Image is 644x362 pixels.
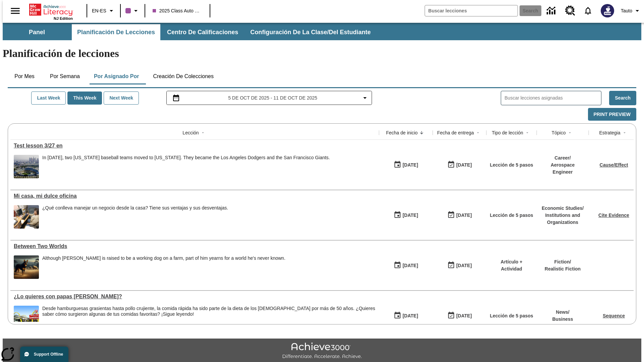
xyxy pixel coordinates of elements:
[92,7,106,14] span: EN-ES
[14,205,39,229] img: A woman wearing a headset sitting at a desk working on a computer. Working from home has benefits...
[72,24,160,40] button: Planificación de lecciones
[167,28,238,36] span: Centro de calificaciones
[540,205,585,212] p: Economic Studies /
[609,91,636,105] button: Search
[3,23,641,40] div: Subbarra de navegación
[456,211,472,220] div: [DATE]
[552,316,573,323] p: Business
[42,255,285,279] div: Although Chip is raised to be a working dog on a farm, part of him yearns for a world he's never ...
[3,24,70,40] button: Panel
[42,205,228,211] div: ¿Qué conlleva manejar un negocio desde la casa? Tiene sus ventajas y sus desventajas.
[552,309,573,316] p: News /
[402,312,418,320] div: [DATE]
[566,129,574,137] button: Sort
[601,4,614,17] img: Avatar
[282,343,362,360] img: Achieve3000 Differentiate Accelerate Achieve
[228,95,317,102] span: 5 de oct de 2025 - 11 de oct de 2025
[182,129,199,136] div: Lección
[42,155,330,161] div: In [DATE], two [US_STATE] baseball teams moved to [US_STATE]. They became the Los Angeles Dodgers...
[45,68,85,84] button: Por semana
[3,24,377,40] div: Subbarra de navegación
[492,129,523,136] div: Tipo de lección
[523,129,531,137] button: Sort
[391,309,420,322] button: 07/14/25: Primer día en que estuvo disponible la lección
[42,306,376,329] div: Desde hamburguesas grasientas hasta pollo crujiente, la comida rápida ha sido parte de la dieta d...
[31,92,66,105] button: Last Week
[504,93,601,103] input: Buscar lecciones asignadas
[540,155,585,162] p: Career /
[29,28,45,36] span: Panel
[14,243,376,249] div: Between Two Worlds
[543,2,561,20] a: Centro de información
[3,47,641,60] h1: Planificación de lecciones
[490,212,533,219] p: Lección de 5 pasos
[14,193,376,199] div: Mi casa, mi dulce oficina
[42,255,285,261] div: Although [PERSON_NAME] is raised to be a working dog on a farm, part of him yearns for a world he...
[14,155,39,178] img: Dodgers stadium.
[402,261,418,270] div: [DATE]
[551,129,566,136] div: Tópico
[597,2,618,19] button: Escoja un nuevo avatar
[540,162,585,176] p: Aerospace Engineer
[402,211,418,220] div: [DATE]
[579,2,597,19] a: Notificaciones
[34,352,63,357] span: Support Offline
[250,28,371,36] span: Configuración de la clase/del estudiante
[474,129,482,137] button: Sort
[42,205,228,229] div: ¿Qué conlleva manejar un negocio desde la casa? Tiene sus ventajas y sus desventajas.
[14,193,376,199] a: Mi casa, mi dulce oficina, Lessons
[148,68,219,84] button: Creación de colecciones
[89,5,118,17] button: Language: EN-ES, Selecciona un idioma
[169,94,369,102] button: Seleccione el intervalo de fechas opción del menú
[425,5,518,16] input: search field
[621,7,632,14] span: Tauto
[29,2,73,20] div: Portada
[14,255,39,279] img: A dog with dark fur and light tan markings looks off into the distance while sheep graze in the b...
[445,309,474,322] button: 07/20/26: Último día en que podrá accederse la lección
[588,108,636,121] button: Print Preview
[391,159,420,171] button: 10/10/25: Primer día en que estuvo disponible la lección
[445,159,474,171] button: 10/10/25: Último día en que podrá accederse la lección
[42,155,330,178] div: In 1958, two New York baseball teams moved to California. They became the Los Angeles Dodgers and...
[14,306,39,329] img: One of the first McDonald's stores, with the iconic red sign and golden arches.
[8,68,41,84] button: Por mes
[14,294,376,300] a: ¿Lo quieres con papas fritas?, Lessons
[456,161,472,169] div: [DATE]
[5,1,25,21] button: Abrir el menú lateral
[14,243,376,249] a: Between Two Worlds, Lessons
[561,2,579,20] a: Centro de recursos, Se abrirá en una pestaña nueva.
[456,261,472,270] div: [DATE]
[245,24,376,40] button: Configuración de la clase/del estudiante
[67,92,102,105] button: This Week
[123,5,143,17] button: El color de la clase es morado/púrpura. Cambiar el color de la clase.
[445,209,474,222] button: 10/09/25: Último día en que podrá accederse la lección
[603,313,625,318] a: Sequence
[153,7,202,14] span: 2025 Class Auto Grade 13
[618,5,644,17] button: Perfil/Configuración
[490,162,533,169] p: Lección de 5 pasos
[545,265,581,273] p: Realistic Fiction
[621,129,629,137] button: Sort
[14,294,376,300] div: ¿Lo quieres con papas fritas?
[540,212,585,226] p: Institutions and Organizations
[162,24,244,40] button: Centro de calificaciones
[490,258,533,273] p: Artículo + Actividad
[20,347,68,362] button: Support Offline
[386,129,418,136] div: Fecha de inicio
[42,306,376,317] div: Desde hamburguesas grasientas hasta pollo crujiente, la comida rápida ha sido parte de la dieta d...
[199,129,207,137] button: Sort
[437,129,474,136] div: Fecha de entrega
[391,209,420,222] button: 10/08/25: Primer día en que estuvo disponible la lección
[598,213,629,218] a: Cite Evidence
[14,143,376,149] div: Test lesson 3/27 en
[402,161,418,169] div: [DATE]
[361,94,369,102] svg: Collapse Date Range Filter
[104,92,139,105] button: Next Week
[600,162,628,168] a: Cause/Effect
[545,258,581,265] p: Fiction /
[599,129,620,136] div: Estrategia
